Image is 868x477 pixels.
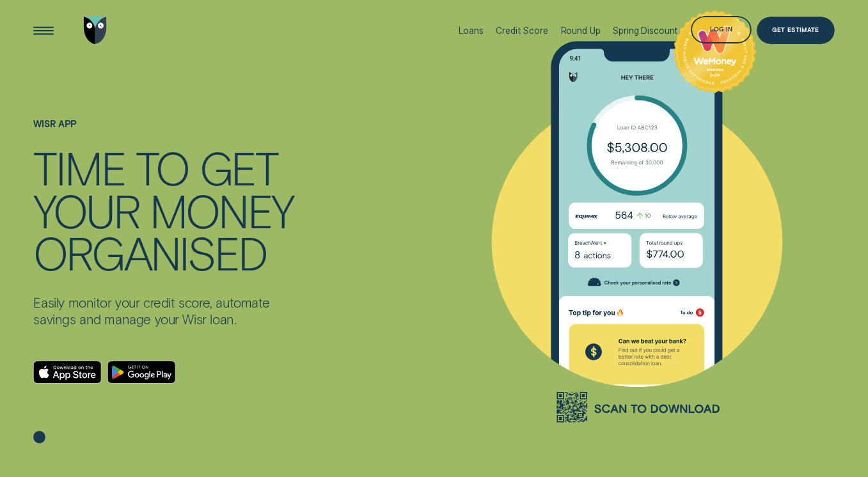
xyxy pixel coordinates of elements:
[84,17,107,44] img: Wisr
[33,146,297,274] h4: TIME TO GET YOUR MONEY ORGANISED
[33,361,102,384] a: Download on the App Store
[757,17,834,44] a: Get Estimate
[459,26,483,36] div: Loans
[33,119,297,147] h1: WISR APP
[200,146,278,189] div: GET
[33,189,139,231] div: YOUR
[691,16,752,43] button: Log in
[33,294,297,327] p: Easily monitor your credit score, automate savings and manage your Wisr loan.
[107,361,177,384] a: Android App on Google Play
[136,146,189,189] div: TO
[30,17,58,44] button: Open Menu
[561,26,601,36] div: Round Up
[33,231,266,274] div: ORGANISED
[496,26,548,36] div: Credit Score
[33,146,125,189] div: TIME
[150,189,293,231] div: MONEY
[613,26,678,36] div: Spring Discount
